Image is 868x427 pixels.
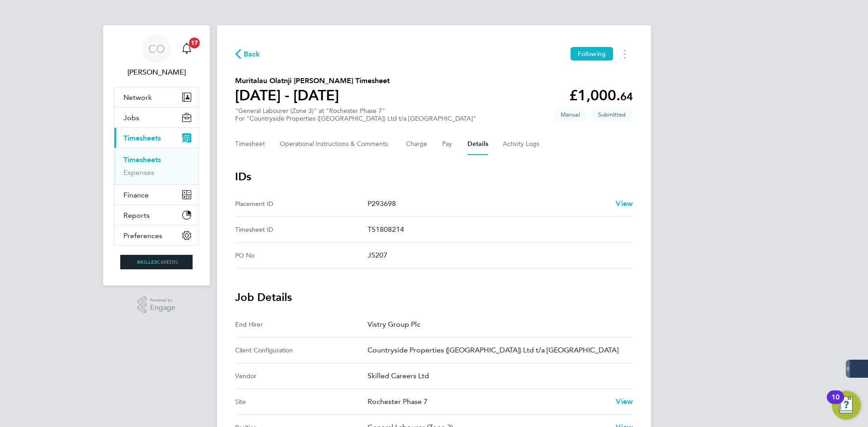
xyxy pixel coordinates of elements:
[235,115,476,122] div: For "Countryside Properties ([GEOGRAPHIC_DATA]) Ltd t/a [GEOGRAPHIC_DATA]"
[137,296,176,314] a: Powered byEngage
[123,134,161,142] span: Timesheets
[235,86,390,104] h1: [DATE] - [DATE]
[235,48,260,60] button: Back
[244,49,260,60] span: Back
[368,250,626,261] p: J5207
[114,205,198,225] button: Reports
[114,128,198,148] button: Timesheets
[617,47,633,61] button: Timesheets Menu
[831,397,840,409] div: 10
[235,224,368,235] div: Timesheet ID
[123,231,162,240] span: Preferences
[150,304,175,312] span: Engage
[406,133,428,155] button: Charge
[235,290,633,305] h3: Job Details
[114,225,198,245] button: Preferences
[616,396,633,407] a: View
[235,250,368,261] div: PO No
[148,43,165,55] span: CO
[235,396,368,407] div: Site
[368,319,626,330] p: Vistry Group Plc
[114,148,198,184] div: Timesheets
[120,255,193,269] img: skilledcareers-logo-retina.png
[189,38,200,48] span: 17
[616,198,633,209] a: View
[368,224,626,235] p: TS1808214
[571,47,613,61] button: Following
[123,93,152,102] span: Network
[467,133,488,155] button: Details
[616,397,633,406] span: View
[591,107,633,122] span: This timesheet is Submitted.
[368,396,609,407] p: Rochester Phase 7
[442,133,453,155] button: Pay
[114,34,199,78] a: CO[PERSON_NAME]
[235,345,368,356] div: Client Configuration
[620,90,633,103] span: 64
[368,198,609,209] p: P293698
[235,169,633,184] h3: IDs
[178,34,196,63] a: 17
[150,296,175,304] span: Powered by
[114,185,198,205] button: Finance
[569,87,633,104] app-decimal: £1,000.
[235,319,368,330] div: End Hirer
[235,75,390,86] h2: Muritalau Olatnji [PERSON_NAME] Timesheet
[235,371,368,381] div: Vendor
[114,87,198,107] button: Network
[235,198,368,209] div: Placement ID
[368,371,626,381] p: Skilled Careers Ltd
[616,199,633,208] span: View
[123,211,150,220] span: Reports
[368,345,626,356] p: Countryside Properties ([GEOGRAPHIC_DATA]) Ltd t/a [GEOGRAPHIC_DATA]
[123,168,154,177] a: Expenses
[553,107,587,122] span: This timesheet was manually created.
[123,155,161,164] a: Timesheets
[832,391,861,420] button: Open Resource Center, 10 new notifications
[114,108,198,127] button: Jobs
[103,25,210,286] nav: Main navigation
[123,113,139,122] span: Jobs
[123,191,149,199] span: Finance
[235,133,265,155] button: Timesheet
[280,133,392,155] button: Operational Instructions & Comments
[235,107,476,122] div: "General Labourer (Zone 3)" at "Rochester Phase 7"
[578,50,606,58] span: Following
[114,67,199,78] span: Craig O'Donovan
[503,133,541,155] button: Activity Logs
[114,255,199,269] a: Go to home page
